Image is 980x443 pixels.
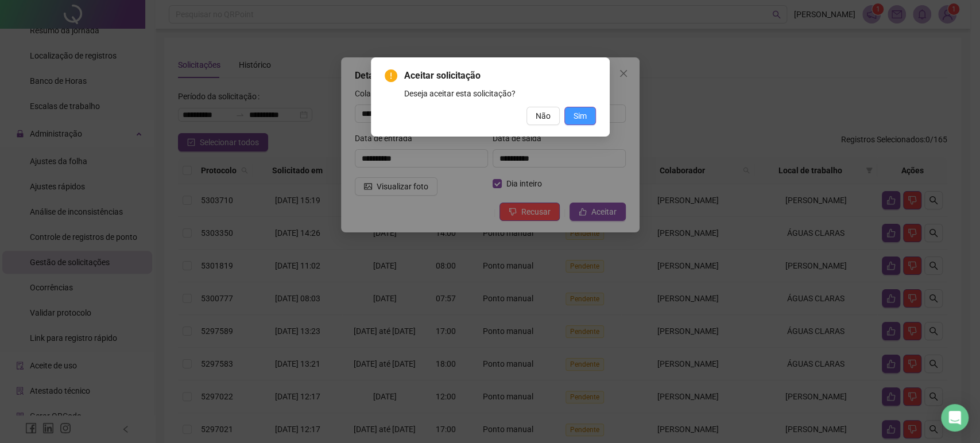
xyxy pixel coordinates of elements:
span: Não [536,110,551,122]
span: Aceitar solicitação [404,69,596,83]
span: exclamation-circle [385,69,397,82]
div: Open Intercom Messenger [941,404,969,432]
button: Não [526,107,560,125]
span: Sim [574,110,587,122]
div: Deseja aceitar esta solicitação? [404,87,596,100]
button: Sim [564,107,596,125]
